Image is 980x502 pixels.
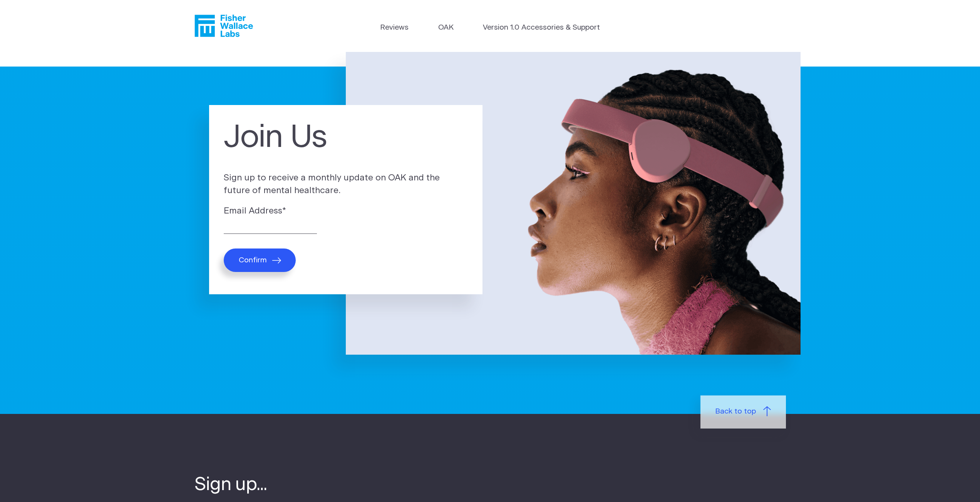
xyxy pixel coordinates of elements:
a: Fisher Wallace [194,15,253,37]
span: Confirm [239,256,267,265]
a: Reviews [380,22,409,33]
h1: Join Us [224,120,468,156]
a: Back to top [700,395,786,429]
a: Version 1.0 Accessories & Support [483,22,600,33]
button: Confirm [224,248,296,272]
p: Sign up to receive a monthly update on OAK and the future of mental healthcare. [224,172,468,197]
a: OAK [438,22,454,33]
h4: Sign up... [194,473,413,497]
label: Email Address [224,205,468,218]
span: Back to top [715,406,756,417]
